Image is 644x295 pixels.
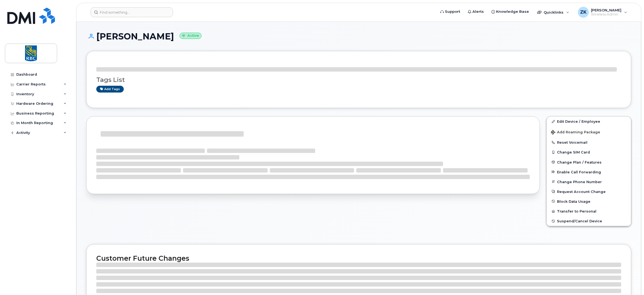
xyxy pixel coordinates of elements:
h2: Customer Future Changes [96,254,621,262]
small: Active [179,33,202,39]
h1: [PERSON_NAME] [86,32,631,41]
button: Suspend/Cancel Device [547,216,631,226]
a: Edit Device / Employee [547,116,631,126]
button: Block Data Usage [547,196,631,206]
span: Change Plan / Features [557,160,602,164]
button: Enable Call Forwarding [547,167,631,177]
button: Add Roaming Package [547,126,631,137]
h3: Tags List [96,76,621,83]
a: Add tags [96,86,124,93]
span: Add Roaming Package [551,130,600,135]
span: Enable Call Forwarding [557,170,601,174]
span: Suspend/Cancel Device [557,219,602,223]
button: Transfer to Personal [547,206,631,216]
button: Change Phone Number [547,177,631,187]
button: Change SIM Card [547,147,631,157]
button: Request Account Change [547,187,631,196]
button: Change Plan / Features [547,157,631,167]
button: Reset Voicemail [547,137,631,147]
